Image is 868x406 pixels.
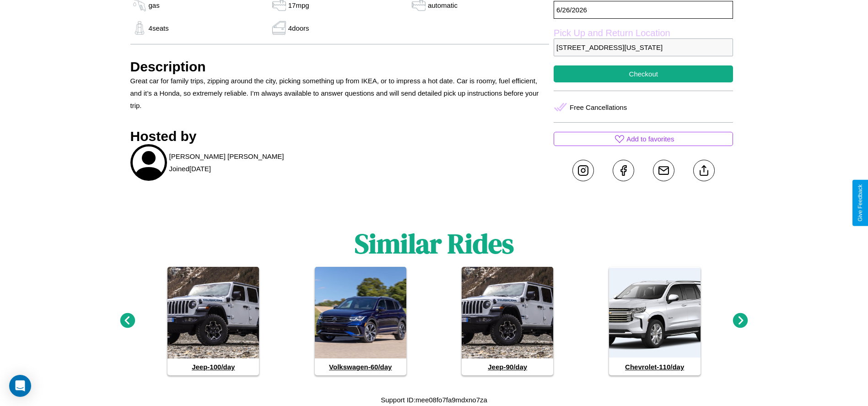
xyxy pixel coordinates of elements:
[554,28,733,38] label: Pick Up and Return Location
[355,225,514,262] h1: Similar Rides
[169,162,211,175] p: Joined [DATE]
[857,184,863,222] div: Give Feedback
[9,375,31,397] div: Open Intercom Messenger
[130,75,550,112] p: Great car for family trips, zipping around the city, picking something up from IKEA, or to impres...
[554,65,733,82] button: Checkout
[554,1,733,19] p: 6 / 26 / 2026
[130,21,149,35] img: gas
[130,59,550,75] h3: Description
[130,129,550,144] h3: Hosted by
[462,267,553,375] a: Jeep-90/day
[609,358,701,375] h4: Chevrolet - 110 /day
[167,358,259,375] h4: Jeep - 100 /day
[270,21,288,35] img: gas
[288,22,309,34] p: 4 doors
[315,267,406,375] a: Volkswagen-60/day
[167,267,259,375] a: Jeep-100/day
[149,22,169,34] p: 4 seats
[381,394,487,406] p: Support ID: mee08fo7fa9mdxno7za
[626,133,674,145] p: Add to favorites
[570,101,627,114] p: Free Cancellations
[554,38,733,56] p: [STREET_ADDRESS][US_STATE]
[609,267,701,375] a: Chevrolet-110/day
[169,150,284,162] p: [PERSON_NAME] [PERSON_NAME]
[462,358,553,375] h4: Jeep - 90 /day
[315,358,406,375] h4: Volkswagen - 60 /day
[554,132,733,146] button: Add to favorites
